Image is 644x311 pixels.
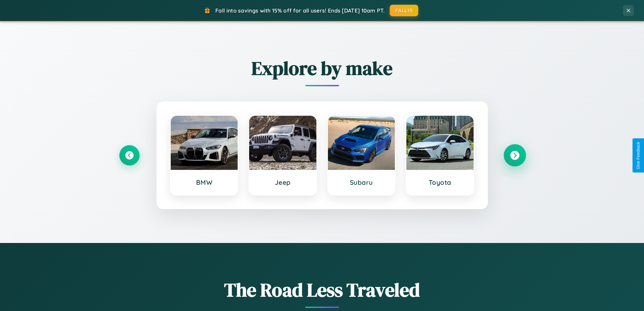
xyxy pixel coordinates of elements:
[119,55,525,81] h2: Explore by make
[390,5,418,16] button: FALL15
[636,142,641,169] div: Give Feedback
[413,178,467,186] h3: Toyota
[335,178,388,186] h3: Subaru
[256,178,310,186] h3: Jeep
[177,178,231,186] h3: BMW
[215,7,385,14] span: Fall into savings with 15% off for all users! Ends [DATE] 10am PT.
[119,277,525,303] h1: The Road Less Traveled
